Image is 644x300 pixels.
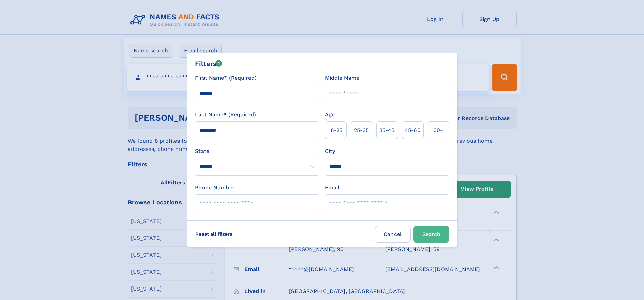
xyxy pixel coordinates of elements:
[405,126,421,134] span: 45‑60
[195,111,256,119] label: Last Name* (Required)
[325,184,339,192] label: Email
[195,184,235,192] label: Phone Number
[195,59,222,69] div: Filters
[195,147,319,155] label: State
[191,226,237,242] label: Reset all filters
[375,226,411,243] label: Cancel
[379,126,395,134] span: 35‑45
[325,111,335,119] label: Age
[325,74,359,82] label: Middle Name
[195,74,257,82] label: First Name* (Required)
[413,226,449,243] button: Search
[433,126,444,134] span: 60+
[354,126,369,134] span: 25‑35
[329,126,342,134] span: 18‑25
[325,147,335,155] label: City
